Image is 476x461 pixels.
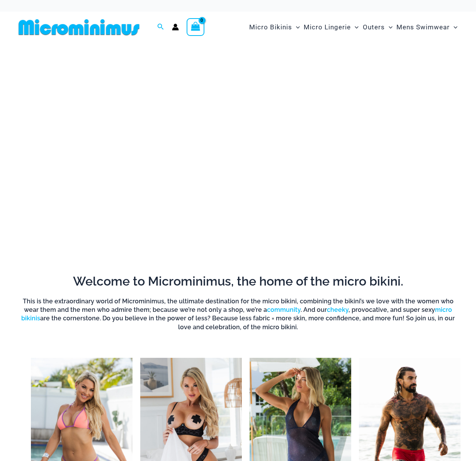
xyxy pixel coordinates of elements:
[363,17,385,37] span: Outers
[246,14,461,40] nav: Site Navigation
[304,17,351,37] span: Micro Lingerie
[450,17,457,37] span: Menu Toggle
[302,15,360,39] a: Micro LingerieMenu ToggleMenu Toggle
[172,24,179,31] a: Account icon link
[327,306,348,313] a: cheeky
[267,306,301,313] a: community
[249,17,292,37] span: Micro Bikinis
[394,15,459,39] a: Mens SwimwearMenu ToggleMenu Toggle
[385,17,393,37] span: Menu Toggle
[15,297,461,332] h6: This is the extraordinary world of Microminimus, the ultimate destination for the micro bikini, c...
[247,15,302,39] a: Micro BikinisMenu ToggleMenu Toggle
[15,19,143,36] img: MM SHOP LOGO FLAT
[396,17,450,37] span: Mens Swimwear
[187,18,204,36] a: View Shopping Cart, empty
[292,17,300,37] span: Menu Toggle
[157,22,164,32] a: Search icon link
[15,273,461,289] h2: Welcome to Microminimus, the home of the micro bikini.
[361,15,394,39] a: OutersMenu ToggleMenu Toggle
[351,17,359,37] span: Menu Toggle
